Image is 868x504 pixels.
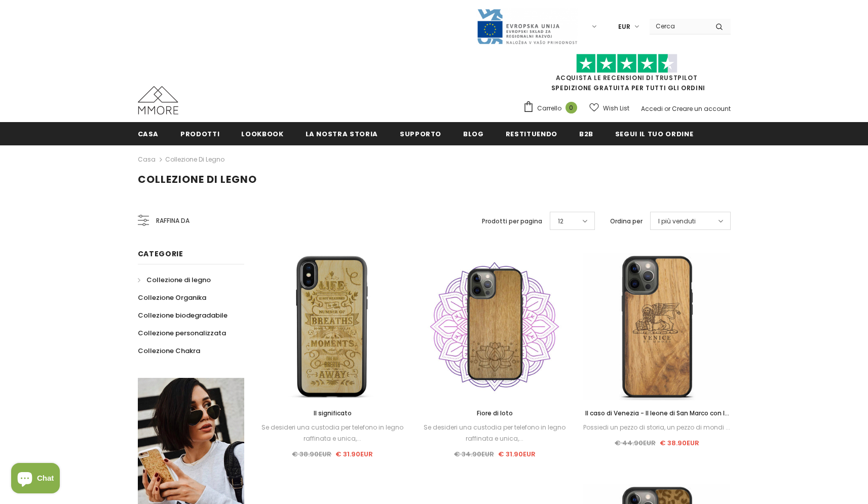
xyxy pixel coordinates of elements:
[138,249,183,259] span: Categorie
[476,22,578,30] a: Javni Razpis
[506,122,557,145] a: Restituendo
[583,408,730,419] a: Il caso di Venezia - Il leone di San Marco con la scritta
[585,409,729,429] span: Il caso di Venezia - Il leone di San Marco con la scritta
[156,215,190,226] span: Raffina da
[138,129,159,139] span: Casa
[463,129,484,139] span: Blog
[180,122,219,145] a: Prodotti
[306,122,378,145] a: La nostra storia
[146,275,211,285] span: Collezione di legno
[165,155,224,164] a: Collezione di legno
[138,311,228,320] span: Collezione biodegradabile
[454,449,494,459] span: € 34.90EUR
[603,103,629,113] span: Wish List
[138,86,178,114] img: Casi MMORE
[138,328,226,338] span: Collezione personalizzata
[498,449,536,459] span: € 31.90EUR
[615,438,656,448] span: € 44.90EUR
[138,342,200,360] a: Collezione Chakra
[506,129,557,139] span: Restituendo
[306,129,378,139] span: La nostra storia
[556,73,698,82] a: Acquista le recensioni di TrustPilot
[421,422,568,444] div: Se desideri una custodia per telefono in legno raffinata e unica,...
[421,408,568,419] a: Fiore di loto
[138,153,156,166] a: Casa
[579,122,593,145] a: B2B
[615,122,693,145] a: Segui il tuo ordine
[400,122,441,145] a: supporto
[576,54,677,73] img: Fidati di Pilot Stars
[314,409,352,417] span: Il significato
[664,104,670,113] span: or
[138,172,257,186] span: Collezione di legno
[138,289,206,306] a: Collezione Organika
[523,101,582,116] a: Carrello 0
[477,409,513,417] span: Fiore di loto
[259,408,406,419] a: Il significato
[138,293,206,302] span: Collezione Organika
[565,102,577,113] span: 0
[641,104,663,113] a: Accedi
[138,324,226,342] a: Collezione personalizzata
[610,216,643,226] label: Ordina per
[241,129,283,139] span: Lookbook
[589,99,629,117] a: Wish List
[292,449,331,459] span: € 38.90EUR
[537,103,561,113] span: Carrello
[658,216,696,226] span: I più venduti
[579,129,593,139] span: B2B
[400,129,441,139] span: supporto
[335,449,373,459] span: € 31.90EUR
[523,58,731,92] span: SPEDIZIONE GRATUITA PER TUTTI GLI ORDINI
[138,346,200,356] span: Collezione Chakra
[138,271,211,289] a: Collezione di legno
[558,216,563,226] span: 12
[8,463,63,496] inbox-online-store-chat: Shopify online store chat
[463,122,484,145] a: Blog
[482,216,542,226] label: Prodotti per pagina
[241,122,283,145] a: Lookbook
[672,104,731,113] a: Creare un account
[660,438,699,448] span: € 38.90EUR
[650,19,708,33] input: Search Site
[476,8,578,45] img: Javni Razpis
[138,306,228,324] a: Collezione biodegradabile
[138,122,159,145] a: Casa
[180,129,219,139] span: Prodotti
[259,422,406,444] div: Se desideri una custodia per telefono in legno raffinata e unica,...
[615,129,693,139] span: Segui il tuo ordine
[618,22,630,32] span: EUR
[583,422,730,433] div: Possiedi un pezzo di storia, un pezzo di mondi ...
